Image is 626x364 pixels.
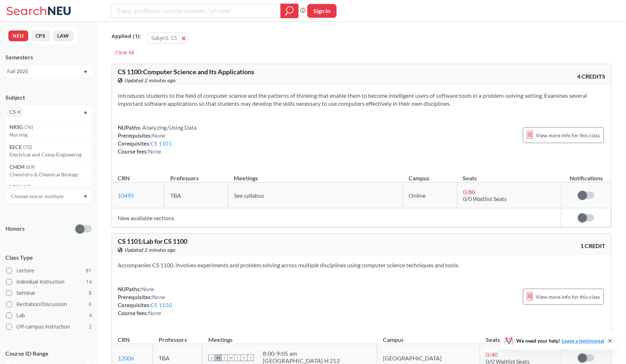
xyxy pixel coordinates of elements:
span: We need your help! [516,338,604,343]
span: ( 72 ) [23,144,32,150]
span: None [141,286,154,292]
span: ( 67 ) [22,184,30,190]
a: CS 1100 [151,302,172,308]
th: Notifications [561,329,611,344]
th: Seats [480,329,561,344]
span: Applied ( 1 ): [112,32,141,40]
p: Nursing [9,131,91,138]
button: Subject: CS [147,33,189,43]
span: S [208,355,215,361]
span: None [148,148,161,155]
th: Campus [403,167,457,183]
button: Sign In [307,4,337,18]
div: Subject [5,93,92,101]
label: Off-campus instruction [6,322,92,331]
span: 81 [86,267,92,275]
section: Accompanies CS 1100. Involves experiments and problem solving across multiple disciplines using c... [118,261,605,269]
span: View more info for this class [536,292,600,301]
span: None [152,132,165,139]
div: Fall 2025 [7,67,83,75]
span: M [215,355,221,361]
label: Seminar [6,288,92,298]
th: Notifications [561,167,611,183]
span: W [228,355,234,361]
div: CRN [118,336,130,344]
span: See syllabus [234,192,264,199]
span: S [247,355,254,361]
a: CS 1101 [151,140,172,147]
span: Class Type [5,254,92,262]
th: Meetings [203,329,377,344]
span: 0 / 80 [463,188,475,195]
span: None [152,294,165,300]
th: Campus [377,329,480,344]
span: 0/0 Waitlist Seats [463,195,507,202]
label: Lab [6,311,92,320]
div: CSX to remove pillDropdown arrowNRSG(76)NursingEECE(72)Electrical and Comp EngineerngCHEM(69)Chem... [5,106,92,121]
input: Class, professor, course number, "phrase" [116,5,275,17]
th: Professors [153,329,203,344]
div: magnifying glass [280,4,299,18]
span: T [234,355,241,361]
span: Updated 2 minutes ago [125,246,176,254]
td: TBA [164,183,228,208]
span: NRSG [9,123,24,131]
button: NEU [8,30,28,41]
label: Lecture [6,266,92,275]
p: Honors [5,225,25,233]
span: None [148,310,161,316]
a: Leave a testimonial [562,338,604,344]
td: Online [403,183,457,208]
span: 0 / 40 [486,351,498,358]
span: EECE [9,143,23,151]
label: Individual Instruction [6,277,92,286]
span: CS 1101 : Lab for CS 1100 [118,237,187,245]
span: 2 [89,323,92,331]
p: Chemistry & Chemical Biology [9,171,91,178]
span: Updated 2 minutes ago [125,76,176,84]
a: 10495 [118,192,134,199]
span: 8 [89,289,92,297]
svg: Dropdown arrow [84,71,87,74]
svg: X to remove pill [17,110,21,114]
div: NUPaths: Prerequisites: Corequisites: Course fees: [118,285,172,317]
p: Electrical and Comp Engineerng [9,151,91,158]
span: CHEM [9,163,26,171]
div: 8:00 - 9:05 am [263,350,340,357]
button: LAW [53,30,74,41]
th: Meetings [228,167,402,183]
div: Dropdown arrow [5,190,92,202]
a: 12006 [118,355,134,361]
svg: magnifying glass [285,6,294,16]
span: Subject: CS [151,34,177,41]
span: View more info for this class [536,131,600,140]
span: Analyzing/Using Data [141,124,197,131]
div: NUPaths: Prerequisites: Corequisites: Course fees: [118,124,197,155]
span: 1 CREDIT [580,242,605,250]
th: Professors [164,167,228,183]
span: 4 CREDITS [577,72,605,80]
span: 14 [86,278,92,286]
span: T [221,355,228,361]
span: CS 1100 : Computer Science and Its Applications [118,68,254,76]
span: 6 [89,300,92,308]
svg: Dropdown arrow [84,111,87,114]
span: ( 69 ) [26,164,35,170]
input: Choose one or multiple [7,192,68,201]
label: Recitation/Discussion [6,300,92,309]
button: CPS [31,30,50,41]
div: Semesters [5,53,92,61]
section: Introduces students to the field of computer science and the patterns of thinking that enable the... [118,92,605,108]
div: CRN [118,174,130,182]
p: Course ID Range [5,350,92,358]
div: Fall 2025Dropdown arrow [5,66,92,77]
td: New available sections [112,208,561,227]
span: 4 [89,311,92,319]
div: Clear All [112,47,138,58]
span: CSX to remove pill [7,108,23,116]
th: Seats [457,167,561,183]
span: LAW [9,183,22,191]
span: ( 76 ) [24,124,33,130]
svg: Dropdown arrow [84,195,87,198]
span: F [241,355,247,361]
